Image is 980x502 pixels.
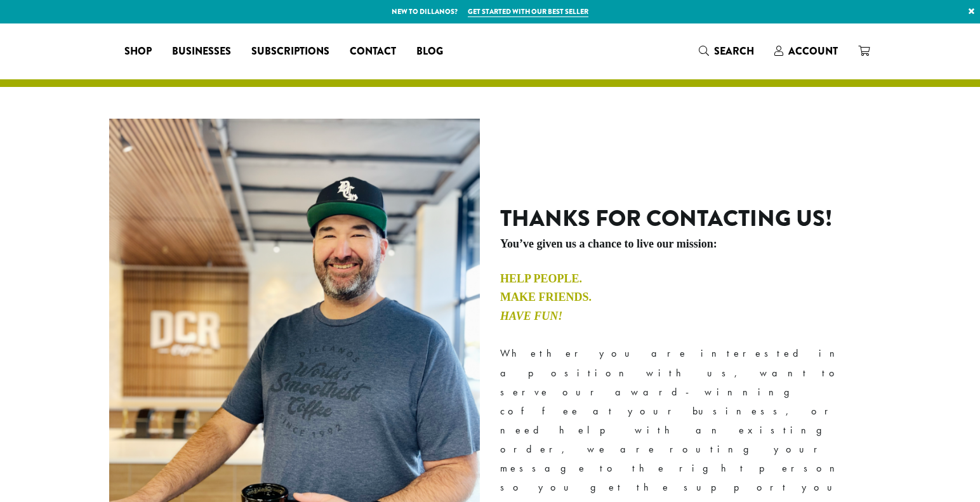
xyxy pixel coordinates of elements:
span: Subscriptions [251,44,329,60]
em: Have Fun! [500,310,562,322]
span: Search [714,44,754,58]
h5: You’ve given us a chance to live our mission: [500,237,871,251]
span: Account [788,44,838,58]
a: Search [689,41,764,62]
span: Shop [124,44,152,60]
h2: Thanks for contacting us! [500,205,871,232]
a: Shop [114,41,162,62]
h4: Help People. [500,272,871,286]
h4: Make Friends. [500,291,871,305]
span: Businesses [172,44,231,60]
span: Blog [416,44,443,60]
span: Contact [350,44,396,60]
a: Get started with our best seller [468,6,588,17]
